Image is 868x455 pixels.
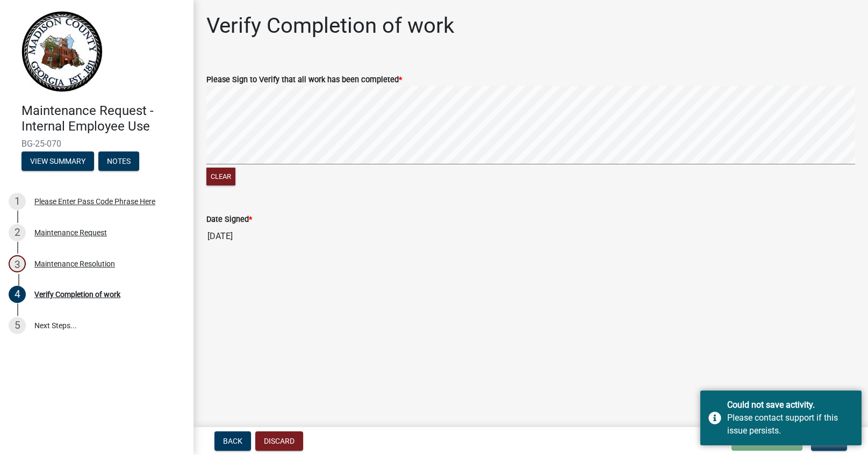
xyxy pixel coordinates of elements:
img: Madison County, Georgia [21,11,103,92]
div: 4 [9,286,26,303]
wm-modal-confirm: Summary [21,157,94,166]
div: 2 [9,224,26,241]
div: 5 [9,317,26,334]
div: Please contact support if this issue persists. [727,411,853,437]
div: Please Enter Pass Code Phrase Here [34,198,155,205]
button: Notes [98,151,139,171]
button: View Summary [21,151,94,171]
button: Clear [206,168,235,185]
button: Back [214,431,251,451]
h1: Verify Completion of work [206,13,454,39]
div: Could not save activity. [727,399,853,411]
div: Maintenance Resolution [34,260,115,268]
button: Discard [255,431,303,451]
label: Please Sign to Verify that all work has been completed [206,76,402,84]
wm-modal-confirm: Notes [98,157,139,166]
div: 1 [9,193,26,210]
label: Date Signed [206,216,252,223]
span: Back [223,437,242,445]
div: Verify Completion of work [34,291,120,298]
span: BG-25-070 [21,139,172,149]
div: Maintenance Request [34,229,107,236]
div: 3 [9,255,26,272]
h4: Maintenance Request - Internal Employee Use [21,103,185,134]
